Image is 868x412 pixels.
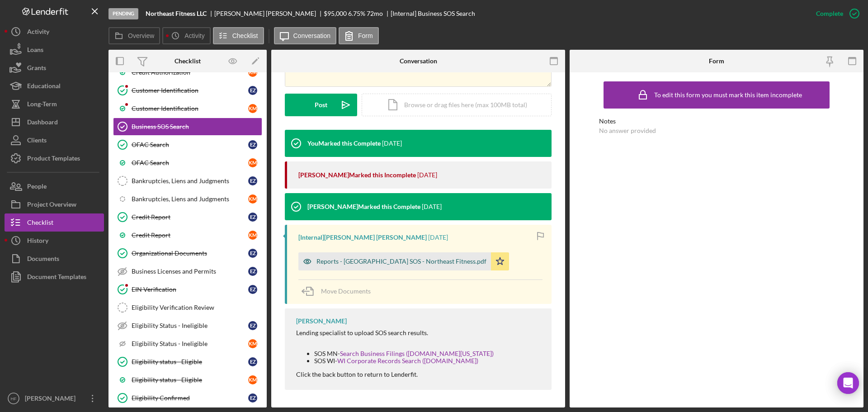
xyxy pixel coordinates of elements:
[113,208,262,226] a: Credit ReportEZ
[27,149,80,170] div: Product Templates
[5,250,104,268] button: Documents
[248,267,257,276] div: E Z
[5,389,104,407] button: HF[PERSON_NAME]
[132,195,248,203] div: Bankruptcies, Liens and Judgments
[113,99,262,118] a: Customer IdentificationKM
[113,172,262,190] a: Bankruptcies, Liens and JudgmentsEZ
[27,268,86,288] div: Document Templates
[5,113,104,131] button: Dashboard
[339,27,379,44] button: Form
[5,41,104,59] a: Loans
[5,149,104,167] button: Product Templates
[113,298,262,317] a: Eligibility Verification Review
[248,321,257,330] div: E Z
[27,23,49,43] div: Activity
[128,32,154,39] label: Overview
[113,63,262,81] a: Credit AuthorizationKM
[214,10,324,17] div: [PERSON_NAME] [PERSON_NAME]
[816,5,843,23] div: Complete
[248,339,257,348] div: K M
[248,357,257,366] div: E Z
[132,322,248,329] div: Eligibility Status - Ineligible
[422,203,442,210] time: 2025-07-31 19:34
[27,232,48,252] div: History
[316,258,486,265] div: Reports - [GEOGRAPHIC_DATA] SOS - Northeast Fitness.pdf
[599,118,834,125] div: Notes
[146,10,207,17] b: Northeast Fitness LLC
[5,177,104,195] a: People
[113,226,262,244] a: Credit ReportKM
[113,353,262,371] a: Eligibility status - EligibleEZ
[27,195,76,216] div: Project Overview
[5,23,104,41] button: Activity
[248,158,257,167] div: K M
[248,393,257,403] div: E Z
[23,389,81,410] div: [PERSON_NAME]
[5,131,104,149] a: Clients
[298,171,416,179] div: [PERSON_NAME] Marked this Incomplete
[113,262,262,280] a: Business Licenses and PermitsEZ
[113,280,262,298] a: EIN VerificationEZ
[314,357,494,365] li: SOS WI-
[285,94,357,116] button: Post
[5,232,104,250] button: History
[5,268,104,286] a: Document Templates
[428,234,448,241] time: 2025-07-31 18:44
[232,32,258,39] label: Checklist
[274,27,337,44] button: Conversation
[296,329,494,336] div: Lending specialist to upload SOS search results.
[382,140,402,147] time: 2025-08-18 20:20
[293,32,331,39] label: Conversation
[113,136,262,154] a: OFAC SearchEZ
[298,252,509,270] button: Reports - [GEOGRAPHIC_DATA] SOS - Northeast Fitness.pdf
[113,317,262,335] a: Eligibility Status - IneligibleEZ
[807,5,863,23] button: Complete
[132,304,262,311] div: Eligibility Verification Review
[113,389,262,407] a: Eligibility ConfirmedEZ
[108,27,160,44] button: Overview
[296,371,494,378] div: Click the back button to return to Lenderfit.
[27,77,61,97] div: Educational
[27,41,43,61] div: Loans
[27,177,47,198] div: People
[113,244,262,262] a: Organizational DocumentsEZ
[132,141,248,148] div: OFAC Search
[654,91,802,99] div: To edit this form you must mark this item incomplete
[248,285,257,294] div: E Z
[113,190,262,208] a: Bankruptcies, Liens and JudgmentsKM
[248,140,257,149] div: E Z
[27,113,58,133] div: Dashboard
[27,131,47,152] div: Clients
[307,140,381,147] div: You Marked this Complete
[175,57,201,65] div: Checklist
[248,375,257,384] div: K M
[132,340,248,347] div: Eligibility Status - Ineligible
[599,127,656,134] div: No answer provided
[315,94,327,116] div: Post
[27,250,59,270] div: Documents
[307,203,420,210] div: [PERSON_NAME] Marked this Complete
[132,123,262,130] div: Business SOS Search
[5,195,104,213] button: Project Overview
[837,372,859,394] div: Open Intercom Messenger
[132,250,248,257] div: Organizational Documents
[27,95,57,115] div: Long-Term
[132,286,248,293] div: EIN Verification
[132,159,248,166] div: OFAC Search
[27,213,53,234] div: Checklist
[391,10,475,17] div: [Internal] Business SOS Search
[5,59,104,77] button: Grants
[132,87,248,94] div: Customer Identification
[5,213,104,232] button: Checklist
[5,77,104,95] a: Educational
[248,194,257,204] div: K M
[324,9,347,17] span: $95,000
[321,287,371,295] span: Move Documents
[113,81,262,99] a: Customer IdentificationEZ
[298,280,380,303] button: Move Documents
[132,394,248,402] div: Eligibility Confirmed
